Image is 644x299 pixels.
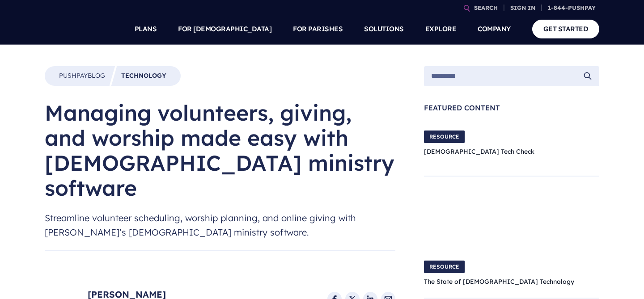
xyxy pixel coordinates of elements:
a: FOR PARISHES [293,13,343,45]
a: The State of [DEMOGRAPHIC_DATA] Technology [424,278,574,286]
a: SOLUTIONS [364,13,404,45]
a: FOR [DEMOGRAPHIC_DATA] [178,13,271,45]
a: EXPLORE [425,13,457,45]
a: [DEMOGRAPHIC_DATA] Tech Check [424,147,534,156]
a: GET STARTED [532,20,600,38]
a: COMPANY [478,13,511,45]
a: PushpayBlog [59,72,105,80]
span: Pushpay [59,72,88,80]
span: Streamline volunteer scheduling, worship planning, and online giving with [PERSON_NAME]’s [DEMOGR... [45,211,395,240]
span: Featured Content [424,104,599,111]
img: Church Tech Check Blog Hero Image [556,122,599,165]
h1: Managing volunteers, giving, and worship made easy with [DEMOGRAPHIC_DATA] ministry software [45,100,395,200]
a: Technology [121,72,166,80]
span: RESOURCE [424,261,465,273]
span: RESOURCE [424,131,465,143]
a: PLANS [135,13,157,45]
